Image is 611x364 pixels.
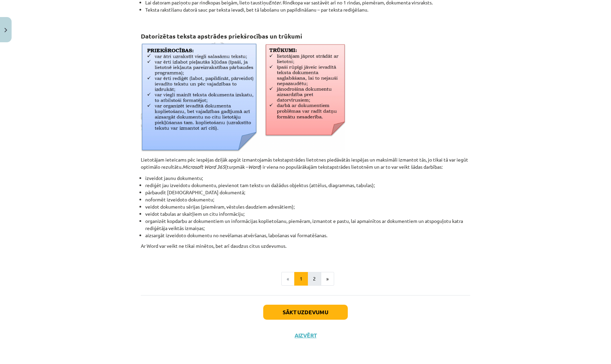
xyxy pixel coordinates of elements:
[141,272,470,286] nav: Page navigation example
[145,217,470,232] li: organizēt kopdarbu ar dokumentiem un informācijas koplietošanu, piemēram, izmantot e pastu, lai a...
[145,232,470,239] li: aizsargāt izveidoto dokumentu no nevēlamas atvēršanas, labošanas vai formatēšanas.
[145,203,470,210] li: veidot dokumentu sērijas (piemēram, vēstules daudziem adresātiem);
[145,196,470,203] li: noformēt izveidoto dokumentu;
[263,305,348,320] button: Sākt uzdevumu
[145,189,470,196] li: pārbaudīt [DEMOGRAPHIC_DATA] dokumentā;
[182,164,225,170] i: Microsoft Word 365
[248,164,260,170] i: Word
[145,182,470,189] li: rediģēt jau izveidotu dokumentu, pievienot tam tekstu un dažādus objektus (attēlus, diagrammas, t...
[4,28,7,32] img: icon-close-lesson-0947bae3869378f0d4975bcd49f059093ad1ed9edebbc8119c70593378902aed.svg
[141,242,470,257] p: Ar Word var veikt ne tikai minētos, bet arī daudzus citus uzdevumus.
[294,272,308,286] button: 1
[145,210,470,217] li: veidot tabulas ar skaitļiem un citu informāciju;
[145,6,470,20] li: Teksta rakstīšanu datorā sauc par teksta ievadi, bet tā labošanu un papildināšanu – par teksta re...
[308,272,321,286] button: 2
[293,332,318,339] button: Aizvērt
[145,175,470,182] li: izveidot jaunu dokumentu;
[321,272,334,286] button: »
[141,32,302,40] strong: Datorizētas teksta apstrādes priekšrocības un trūkumi
[141,156,470,170] p: Lietotājam ieteicams pēc iespējas dziļāk apgūt izmantojamās tekstapstrādes lietotnes piedāvātās i...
